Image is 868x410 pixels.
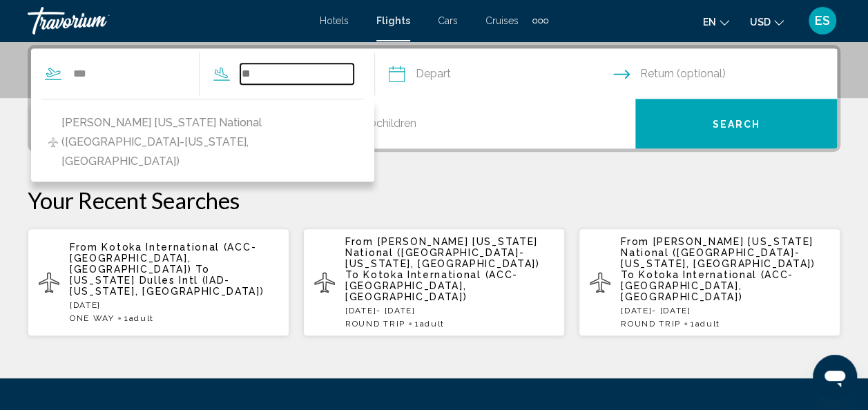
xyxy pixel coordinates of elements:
[124,313,154,323] span: 1
[635,99,837,148] button: Search
[61,113,357,171] span: [PERSON_NAME] [US_STATE] National ([GEOGRAPHIC_DATA]-[US_STATE], [GEOGRAPHIC_DATA])
[303,228,565,337] button: From [PERSON_NAME] [US_STATE] National ([GEOGRAPHIC_DATA]-[US_STATE], [GEOGRAPHIC_DATA]) To Kotok...
[579,228,840,337] button: From [PERSON_NAME] [US_STATE] National ([GEOGRAPHIC_DATA]-[US_STATE], [GEOGRAPHIC_DATA]) To Kotok...
[376,15,410,26] a: Flights
[28,186,840,214] p: Your Recent Searches
[31,48,837,148] div: Search widget
[621,269,793,302] span: Kotoka International (ACC-[GEOGRAPHIC_DATA], [GEOGRAPHIC_DATA])
[532,10,548,32] button: Extra navigation items
[345,319,405,329] span: ROUND TRIP
[804,6,840,35] button: User Menu
[70,242,98,253] span: From
[613,49,838,99] button: Return date
[813,355,857,399] iframe: Button to launch messaging window
[703,12,729,32] button: Change language
[70,275,264,297] span: [US_STATE] Dulles Intl (IAD-[US_STATE], [GEOGRAPHIC_DATA])
[345,236,374,247] span: From
[695,319,720,329] span: Adult
[420,319,445,329] span: Adult
[345,306,554,315] p: [DATE] - [DATE]
[70,242,256,275] span: Kotoka International (ACC-[GEOGRAPHIC_DATA], [GEOGRAPHIC_DATA])
[621,269,635,280] span: To
[345,269,518,302] span: Kotoka International (ACC-[GEOGRAPHIC_DATA], [GEOGRAPHIC_DATA])
[70,313,115,323] span: ONE WAY
[438,15,458,26] a: Cars
[485,15,519,26] a: Cruises
[389,49,613,99] button: Depart date
[621,319,681,329] span: ROUND TRIP
[70,300,278,310] p: [DATE]
[345,236,539,269] span: [PERSON_NAME] [US_STATE] National ([GEOGRAPHIC_DATA]-[US_STATE], [GEOGRAPHIC_DATA])
[621,236,815,269] span: [PERSON_NAME] [US_STATE] National ([GEOGRAPHIC_DATA]-[US_STATE], [GEOGRAPHIC_DATA])
[640,64,726,84] span: Return (optional)
[195,264,209,275] span: To
[415,319,445,329] span: 1
[41,110,364,175] button: [PERSON_NAME] [US_STATE] National ([GEOGRAPHIC_DATA]-[US_STATE], [GEOGRAPHIC_DATA])
[750,17,771,28] span: USD
[128,313,153,323] span: Adult
[621,236,649,247] span: From
[815,14,830,28] span: ES
[345,269,359,280] span: To
[712,119,760,130] span: Search
[28,7,306,35] a: Travorium
[621,306,829,315] p: [DATE] - [DATE]
[376,117,416,130] span: Children
[28,228,289,337] button: From Kotoka International (ACC-[GEOGRAPHIC_DATA], [GEOGRAPHIC_DATA]) To [US_STATE] Dulles Intl (I...
[320,15,349,26] a: Hotels
[691,319,720,329] span: 1
[703,17,716,28] span: en
[369,114,416,133] span: 0
[750,12,784,32] button: Change currency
